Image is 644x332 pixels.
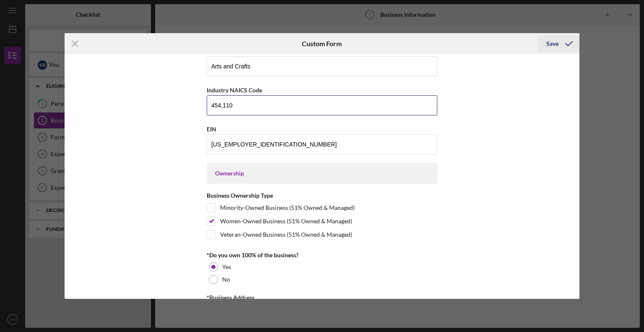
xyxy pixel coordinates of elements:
[302,40,342,47] h6: Custom Form
[207,252,437,259] div: *Do you own 100% of the business?
[220,230,352,239] label: Veteran-Owned Business (51% Owned & Managed)
[207,294,254,301] label: *Business Address
[207,192,437,199] div: Business Ownership Type
[215,170,429,177] div: Ownership
[222,264,231,270] label: Yes
[220,204,355,212] label: Minority-Owned Business (51% Owned & Managed)
[538,35,579,52] button: Save
[222,276,230,283] label: No
[546,35,558,52] div: Save
[220,217,352,225] label: Women-Owned Business (51% Owned & Managed)
[207,125,216,133] label: EIN
[207,86,262,94] label: Industry NAICS Code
